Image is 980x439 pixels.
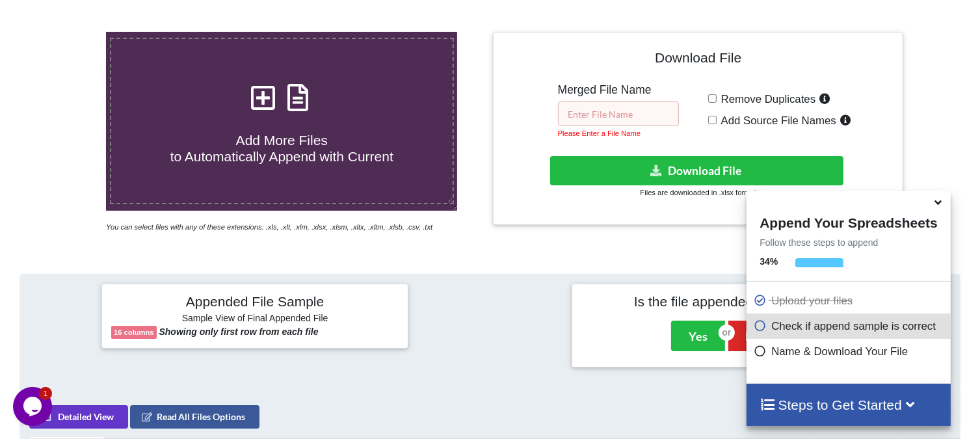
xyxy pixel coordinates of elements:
input: Enter File Name [558,101,679,126]
h4: Download File [503,42,893,79]
h4: Append Your Spreadsheets [747,211,950,231]
p: Check if append sample is correct [753,318,947,334]
h5: Merged File Name [558,83,679,97]
h4: Is the file appended correctly? [581,293,869,310]
button: No [728,321,779,351]
b: 16 columns [114,328,154,336]
p: Follow these steps to append [747,236,950,249]
button: Read All Files Options [131,406,260,429]
small: Please Enter a File Name [558,129,641,137]
p: Upload your files [753,293,947,309]
iframe: chat widget [13,387,55,426]
h4: Appended File Sample [111,293,399,312]
b: 34 % [760,256,778,267]
b: Showing only first row from each file [159,326,319,337]
h4: Steps to Get Started [760,397,937,413]
button: Yes [671,321,725,351]
span: Remove Duplicates [717,93,816,105]
i: You can select files with any of these extensions: .xls, .xlt, .xlm, .xlsx, .xlsm, .xltx, .xltm, ... [106,223,432,231]
h6: Sample View of Final Appended File [111,313,399,326]
p: Name & Download Your File [753,343,947,360]
span: Add More Files to Automatically Append with Current [170,133,393,164]
span: Add Source File Names [717,114,836,127]
small: Files are downloaded in .xlsx format [640,189,756,196]
button: Detailed View [30,406,129,429]
button: Download File [550,156,843,185]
